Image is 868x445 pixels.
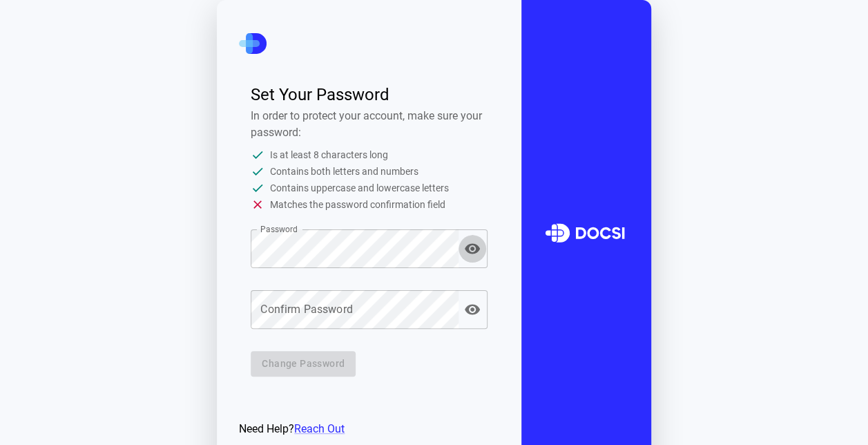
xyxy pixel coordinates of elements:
[270,180,449,196] span: Contains uppercase and lowercase letters
[270,146,388,163] span: Is at least 8 characters long
[270,196,445,213] span: Matches the password confirmation field
[538,204,635,266] img: DOCSI Logo
[251,108,488,141] div: In order to protect your account, make sure your password:
[239,33,267,54] img: DOCSI Mini Logo
[294,422,345,435] a: Reach Out
[251,87,488,102] div: Set Your Password
[270,163,418,180] span: Contains both letters and numbers
[239,421,499,437] div: Need Help?
[260,223,297,235] label: Password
